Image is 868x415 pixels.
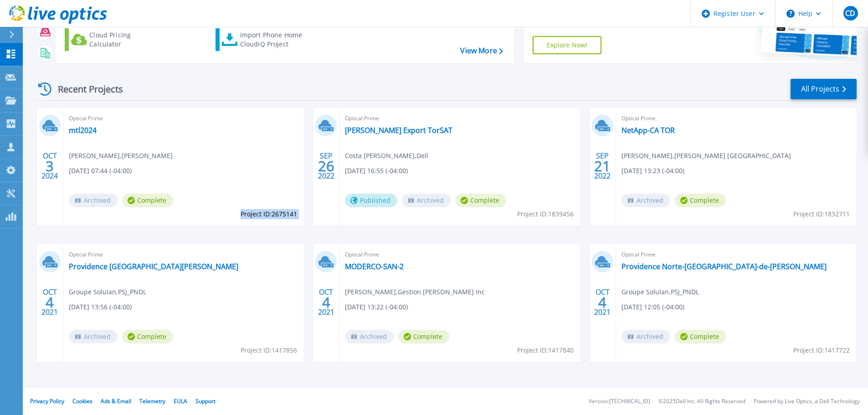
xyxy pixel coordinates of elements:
[621,287,699,297] span: Groupe Solulan , PSJ_PNDL
[322,298,330,306] span: 4
[345,250,575,260] span: Optical Prime
[460,46,503,55] a: View More
[69,287,146,297] span: Groupe Solulan , PSJ_PNDL
[318,149,335,183] div: SEP 2022
[72,397,92,405] a: Cookies
[517,209,574,219] span: Project ID: 1839456
[621,126,675,135] a: NetApp-CA TOR
[533,36,602,54] a: Explore Now!
[69,194,118,207] span: Archived
[122,330,173,343] span: Complete
[621,250,851,260] span: Optical Prime
[35,78,135,100] div: Recent Projects
[345,302,408,312] span: [DATE] 13:22 (-04:00)
[675,330,726,343] span: Complete
[455,194,506,207] span: Complete
[791,79,857,99] a: All Projects
[345,166,408,176] span: [DATE] 16:55 (-04:00)
[101,397,131,405] a: Ads & Email
[754,399,860,405] li: Powered by Live Optics, a Dell Technology
[139,397,165,405] a: Telemetry
[241,209,297,219] span: Project ID: 2675141
[69,330,118,343] span: Archived
[517,345,574,355] span: Project ID: 1417840
[69,113,298,123] span: Optical Prime
[65,28,166,51] a: Cloud Pricing Calculator
[69,302,132,312] span: [DATE] 13:56 (-04:00)
[345,113,575,123] span: Optical Prime
[594,286,611,319] div: OCT 2021
[675,194,726,207] span: Complete
[345,194,397,207] span: Published
[195,397,216,405] a: Support
[41,149,58,183] div: OCT 2024
[69,126,97,135] a: mtl2024
[174,397,187,405] a: EULA
[345,151,428,161] span: Costa [PERSON_NAME] , Dell
[398,330,449,343] span: Complete
[89,31,162,49] div: Cloud Pricing Calculator
[46,162,54,170] span: 3
[345,126,452,135] a: [PERSON_NAME] Export TorSAT
[621,166,684,176] span: [DATE] 13:23 (-04:00)
[69,151,173,161] span: [PERSON_NAME] , [PERSON_NAME]
[621,262,827,271] a: Providence Norte-[GEOGRAPHIC_DATA]-de-[PERSON_NAME]
[69,250,298,260] span: Optical Prime
[345,287,485,297] span: [PERSON_NAME] , Gestion [PERSON_NAME] Inc
[318,162,334,170] span: 26
[594,162,611,170] span: 21
[598,298,606,306] span: 4
[241,345,297,355] span: Project ID: 1417856
[345,330,394,343] span: Archived
[318,286,335,319] div: OCT 2021
[793,345,850,355] span: Project ID: 1417722
[658,399,745,405] li: © 2025 Dell Inc. All Rights Reserved
[345,262,404,271] a: MODERCO-SAN-2
[621,302,684,312] span: [DATE] 12:05 (-04:00)
[69,166,132,176] span: [DATE] 07:44 (-04:00)
[621,330,670,343] span: Archived
[30,397,64,405] a: Privacy Policy
[594,149,611,183] div: SEP 2022
[621,151,791,161] span: [PERSON_NAME] , [PERSON_NAME] [GEOGRAPHIC_DATA]
[793,209,850,219] span: Project ID: 1832711
[122,194,173,207] span: Complete
[589,399,650,405] li: Version: [TECHNICAL_ID]
[240,31,311,49] div: Import Phone Home CloudIQ Project
[46,298,54,306] span: 4
[845,10,855,17] span: CD
[41,286,58,319] div: OCT 2021
[402,194,451,207] span: Archived
[621,113,851,123] span: Optical Prime
[621,194,670,207] span: Archived
[69,262,238,271] a: Providence [GEOGRAPHIC_DATA][PERSON_NAME]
